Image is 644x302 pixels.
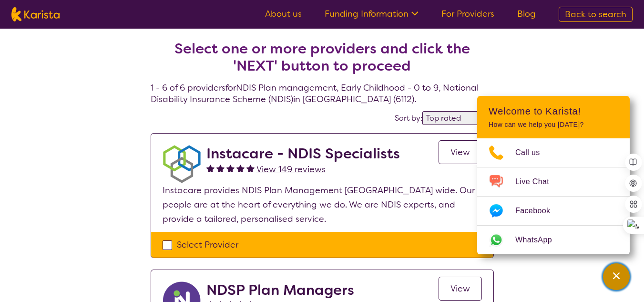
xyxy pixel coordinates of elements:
[151,17,494,105] h4: 1 - 6 of 6 providers for NDIS Plan management , Early Childhood - 0 to 9 , National Disability In...
[325,8,419,20] a: Funding Information
[515,146,552,160] span: Call us
[256,164,326,175] span: View 149 reviews
[246,164,255,172] img: fullstar
[11,7,60,21] img: Karista logo
[163,145,201,183] img: obkhna0zu27zdd4ubuus.png
[565,9,626,20] span: Back to search
[162,40,482,74] h2: Select one or more providers and click the 'NEXT' button to proceed
[256,162,326,177] a: View 149 reviews
[163,183,482,226] p: Instacare provides NDIS Plan Management [GEOGRAPHIC_DATA] wide. Our people are at the heart of ev...
[439,277,482,301] a: View
[206,281,354,299] h2: NDSP Plan Managers
[517,8,536,20] a: Blog
[236,164,245,172] img: fullstar
[603,263,630,290] button: Channel Menu
[441,8,494,20] a: For Providers
[395,113,422,123] label: Sort by:
[477,96,630,254] div: Channel Menu
[450,146,470,158] span: View
[216,164,225,172] img: fullstar
[450,283,470,294] span: View
[515,204,562,218] span: Facebook
[439,140,482,164] a: View
[489,105,618,117] h2: Welcome to Karista!
[206,164,215,172] img: fullstar
[477,138,630,254] ul: Choose channel
[489,121,618,129] p: How can we help you [DATE]?
[515,175,561,189] span: Live Chat
[477,226,630,254] a: Web link opens in a new tab.
[559,7,633,22] a: Back to search
[265,8,302,20] a: About us
[515,233,563,247] span: WhatsApp
[206,145,400,162] h2: Instacare - NDIS Specialists
[226,164,235,172] img: fullstar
